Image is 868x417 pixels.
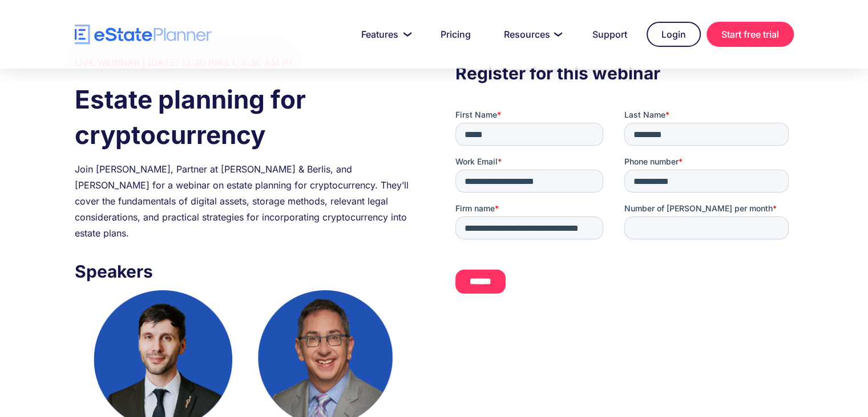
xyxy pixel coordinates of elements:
h3: Register for this webinar [455,60,793,86]
iframe: Form 0 [455,109,793,303]
div: Join [PERSON_NAME], Partner at [PERSON_NAME] & Berlis, and [PERSON_NAME] for a webinar on estate ... [75,161,413,241]
h1: Estate planning for cryptocurrency [75,82,413,153]
a: Features [348,23,421,46]
h3: Speakers [75,258,413,284]
a: Pricing [427,23,485,46]
a: Login [647,22,701,47]
a: Resources [490,23,573,46]
a: Start free trial [706,22,794,47]
a: Support [579,23,641,46]
a: home [75,25,212,45]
